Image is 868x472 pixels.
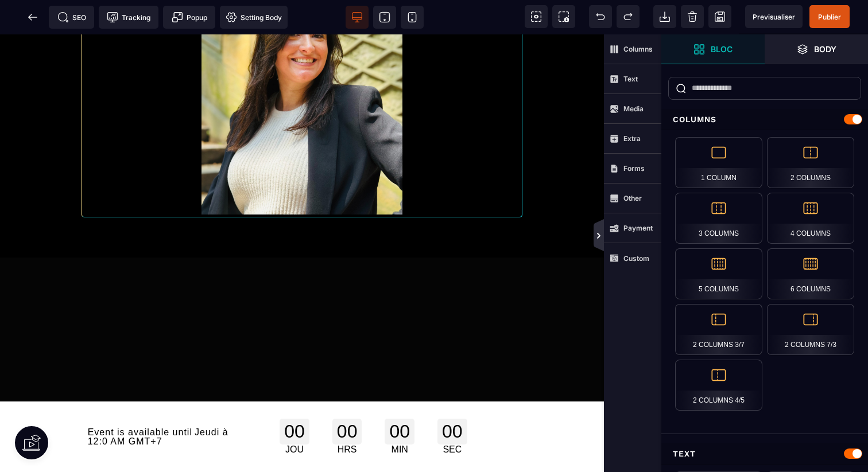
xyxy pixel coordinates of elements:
[226,11,282,23] span: Setting Body
[767,193,854,244] div: 4 Columns
[623,45,653,53] strong: Columns
[623,134,641,143] strong: Extra
[332,384,362,410] div: 00
[711,45,733,53] strong: Bloc
[753,13,795,21] span: Previsualiser
[385,384,414,410] div: 00
[661,34,765,64] span: Open Blocks
[623,254,649,263] strong: Custom
[767,137,854,188] div: 2 Columns
[818,13,841,21] span: Publier
[661,109,868,130] div: Columns
[765,34,868,64] span: Open Layer Manager
[745,5,803,28] span: Preview
[437,384,467,410] div: 00
[552,5,575,28] span: Screenshot
[623,164,645,173] strong: Forms
[623,75,638,83] strong: Text
[88,393,228,412] span: Jeudi à 12:0 AM GMT+7
[675,137,762,188] div: 1 Column
[525,5,548,28] span: View components
[172,11,207,23] span: Popup
[675,248,762,299] div: 5 Columns
[814,45,836,53] strong: Body
[767,304,854,355] div: 2 Columns 7/3
[107,11,150,23] span: Tracking
[280,384,309,410] div: 00
[661,443,868,465] div: Text
[385,410,414,420] div: MIN
[623,104,644,113] strong: Media
[623,194,642,202] strong: Other
[57,11,86,23] span: SEO
[437,410,467,420] div: SEC
[623,224,653,232] strong: Payment
[675,304,762,355] div: 2 Columns 3/7
[88,393,192,403] span: Event is available until
[767,248,854,299] div: 6 Columns
[675,360,762,411] div: 2 Columns 4/5
[280,410,309,420] div: JOU
[332,410,362,420] div: HRS
[675,193,762,244] div: 3 Columns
